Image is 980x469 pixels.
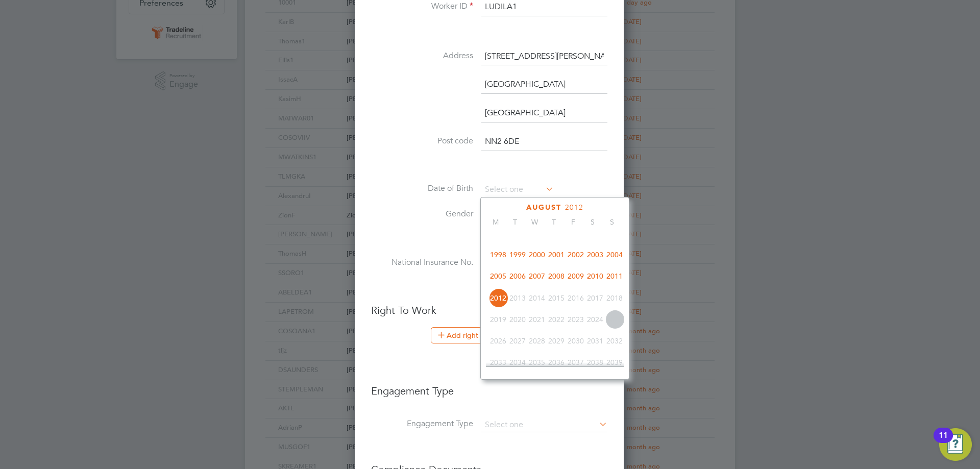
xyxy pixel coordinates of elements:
span: 2006 [508,266,527,286]
div: 11 [939,435,948,449]
label: Post code [371,136,473,146]
input: Select one [481,418,607,432]
button: Add right to work document [431,327,548,343]
input: Select one [481,182,554,198]
span: 2035 [527,353,547,372]
span: 2036 [547,353,566,372]
span: 2012 [565,203,583,212]
span: 2038 [585,353,605,372]
span: W [525,217,544,227]
span: 2013 [508,288,527,308]
span: 2003 [585,245,605,264]
button: Open Resource Center, 11 new notifications [939,428,972,461]
span: 2021 [527,310,547,329]
label: National Insurance No. [371,257,473,268]
span: 2004 [605,245,624,264]
span: 2022 [547,310,566,329]
span: S [602,217,622,227]
span: 1998 [488,245,508,264]
span: 1999 [508,245,527,264]
span: 2017 [585,288,605,308]
span: 2012 [488,288,508,308]
span: 2028 [527,331,547,351]
span: 2023 [566,310,585,329]
h3: Engagement Type [371,374,607,398]
span: F [563,217,583,227]
label: Worker ID [371,1,473,12]
label: Address [371,51,473,61]
span: S [583,217,602,227]
span: 2024 [585,310,605,329]
span: 2029 [547,331,566,351]
span: August [526,203,561,212]
span: 2026 [488,331,508,351]
span: 2032 [605,331,624,351]
span: 2001 [547,245,566,264]
span: 2037 [566,353,585,372]
span: T [544,217,563,227]
label: Gender [371,209,473,219]
span: 2025 [605,310,624,329]
span: 2039 [605,353,624,372]
input: Address line 3 [481,104,607,122]
h3: Right To Work [371,304,607,317]
span: 2034 [508,353,527,372]
span: 2031 [585,331,605,351]
label: Date of Birth [371,183,473,194]
input: Address line 1 [481,47,607,66]
span: 2007 [527,266,547,286]
span: 2010 [585,266,605,286]
span: 2009 [566,266,585,286]
span: M [486,217,505,227]
span: 2019 [488,310,508,329]
span: 2030 [566,331,585,351]
input: Address line 2 [481,76,607,94]
label: Engagement Type [371,418,473,429]
span: 2015 [547,288,566,308]
span: 2033 [488,353,508,372]
span: 2014 [527,288,547,308]
span: 2027 [508,331,527,351]
span: 2016 [566,288,585,308]
span: 2011 [605,266,624,286]
span: 2002 [566,245,585,264]
span: T [505,217,525,227]
span: 2005 [488,266,508,286]
span: 2000 [527,245,547,264]
span: 2008 [547,266,566,286]
span: 2020 [508,310,527,329]
span: 2018 [605,288,624,308]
